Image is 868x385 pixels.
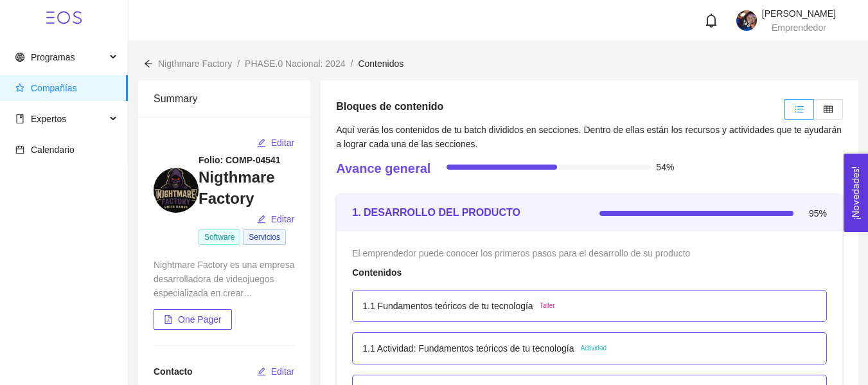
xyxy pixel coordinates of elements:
[158,58,232,69] span: Nigthmare Factory
[256,361,296,382] button: editEditar
[271,364,295,379] span: Editar
[154,366,193,377] span: Contacto
[271,136,295,150] span: Editar
[243,229,286,245] span: Servicios
[352,207,520,218] strong: 1. DESARROLLO DEL PRODUCTO
[256,209,296,229] button: editEditar
[144,59,153,68] span: arrow-left
[199,155,281,165] strong: Folio: COMP-04541
[256,132,296,153] button: editEditar
[245,58,345,69] span: PHASE.0 Nacional: 2024
[362,299,533,313] p: 1.1 Fundamentos teóricos de tu tecnología
[656,163,674,172] span: 54%
[15,145,24,154] span: calendar
[336,159,430,177] h4: Avance general
[31,145,75,155] span: Calendario
[15,84,24,93] span: star
[362,341,574,355] p: 1.1 Actividad: Fundamentos teóricos de tu tecnología
[824,105,833,114] span: table
[154,80,295,117] div: Summary
[736,10,757,31] img: 1746731800270-lizprogramadora.jpg
[31,114,66,124] span: Expertos
[580,343,607,354] span: Actividad
[31,83,77,93] span: Compañías
[704,13,718,28] span: bell
[271,212,295,226] span: Editar
[352,248,690,258] span: El emprendedor puede conocer los primeros pasos para el desarrollo de su producto
[257,138,266,148] span: edit
[164,315,173,325] span: file-pdf
[199,229,240,245] span: Software
[336,99,443,114] h5: Bloques de contenido
[540,301,555,311] span: Taller
[762,8,836,19] span: [PERSON_NAME]
[154,309,232,330] button: file-pdfOne Pager
[199,167,295,209] h3: Nigthmare Factory
[15,53,24,62] span: global
[350,58,353,69] span: /
[809,209,827,218] span: 95%
[257,215,266,225] span: edit
[844,154,868,232] button: Open Feedback Widget
[178,312,222,327] span: One Pager
[154,258,295,300] div: Nightmare Factory es una empresa desarrolladora de videojuegos especializada en crear experiencia...
[352,267,402,278] strong: Contenidos
[31,52,75,62] span: Programas
[257,367,266,377] span: edit
[795,105,804,114] span: unordered-list
[237,58,240,69] span: /
[336,125,842,149] span: Aquí verás los contenidos de tu batch divididos en secciones. Dentro de ellas están los recursos ...
[15,114,24,123] span: book
[358,58,403,69] span: Contenidos
[772,22,826,33] span: Emprendedor
[154,168,199,213] img: 1746827371552-9%20may%202025,%2003_49_13%20p.m..png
